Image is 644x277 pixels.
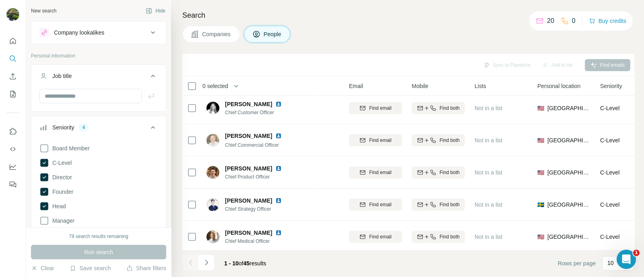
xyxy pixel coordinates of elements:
span: 1 - 10 [224,260,239,267]
span: Find email [369,201,391,208]
span: People [264,30,282,38]
span: Director [49,173,72,181]
span: 🇺🇸 [537,168,544,176]
p: 10 [607,259,614,267]
span: Manager [49,217,74,225]
span: Chief Product Officer [225,173,291,181]
iframe: Intercom live chat [617,250,636,269]
span: Find both [440,137,460,144]
span: Chief Strategy Officer [225,205,291,213]
span: [PERSON_NAME] [225,197,272,205]
span: 🇺🇸 [537,136,544,144]
span: 🇺🇸 [537,233,544,241]
span: C-Level [600,201,619,208]
span: results [224,260,266,267]
button: Find both [412,102,465,114]
span: Lists [475,82,486,90]
img: Avatar [206,198,219,211]
img: LinkedIn logo [275,165,282,172]
span: Find both [440,201,460,208]
span: [GEOGRAPHIC_DATA] [547,136,590,144]
span: Find email [369,105,391,112]
button: Use Surfe API [6,142,19,156]
span: [PERSON_NAME] [225,132,272,140]
button: Hide [140,5,171,17]
img: Avatar [206,134,219,147]
div: New search [31,7,56,14]
span: [GEOGRAPHIC_DATA] [547,168,590,176]
span: Mobile [412,82,428,90]
div: Job title [52,72,72,80]
span: Not in a list [475,169,502,176]
span: [GEOGRAPHIC_DATA] [547,233,590,241]
button: Find email [349,134,402,146]
span: Email [349,82,363,90]
button: Quick start [6,34,19,48]
span: Chief Commercial Officer [225,142,279,148]
span: [GEOGRAPHIC_DATA] [547,201,590,209]
p: Personal information [31,52,166,60]
span: 1 [633,250,640,256]
span: C-Level [49,159,72,167]
span: Personal location [537,82,580,90]
span: Seniority [600,82,622,90]
div: 79 search results remaining [69,233,128,240]
span: Not in a list [475,105,502,111]
span: Find both [440,169,460,176]
button: Enrich CSV [6,69,19,84]
span: Not in a list [475,201,502,208]
span: Head [49,202,66,210]
span: Find both [440,233,460,240]
span: C-Level [600,169,619,176]
span: Rows per page [558,259,596,267]
button: Feedback [6,177,19,192]
span: Board Member [49,144,90,152]
img: Avatar [6,8,19,21]
button: Find email [349,166,402,179]
img: Avatar [206,230,219,243]
img: Avatar [206,166,219,179]
span: Not in a list [475,137,502,144]
span: Companies [202,30,231,38]
img: LinkedIn logo [275,197,282,204]
span: Find email [369,137,391,144]
button: Find both [412,199,465,211]
img: LinkedIn logo [275,101,282,107]
p: 0 [572,16,576,26]
button: Use Surfe on LinkedIn [6,124,19,139]
button: My lists [6,87,19,101]
span: [PERSON_NAME] [225,164,272,172]
span: Founder [49,188,73,196]
p: 20 [547,16,554,26]
button: Save search [70,264,111,272]
img: LinkedIn logo [275,230,282,236]
span: [PERSON_NAME] [225,100,272,108]
button: Dashboard [6,160,19,174]
button: Find email [349,102,402,114]
button: Find email [349,199,402,211]
button: Find both [412,166,465,179]
span: C-Level [600,234,619,240]
span: Find email [369,233,391,240]
span: C-Level [600,105,619,111]
button: Share filters [126,264,166,272]
h4: Search [182,10,634,21]
button: Find both [412,134,465,146]
span: 45 [244,260,250,267]
button: Company lookalikes [31,23,166,42]
span: Chief Customer Officer [225,109,291,116]
span: Find email [369,169,391,176]
span: 🇸🇪 [537,201,544,209]
span: Chief Medical Officer [225,238,291,245]
button: Find email [349,231,402,243]
span: 0 selected [202,82,228,90]
button: Buy credits [589,15,626,27]
button: Job title [31,66,166,89]
div: Seniority [52,123,74,131]
span: Not in a list [475,234,502,240]
img: LinkedIn logo [275,133,282,139]
button: Seniority4 [31,118,166,140]
span: [GEOGRAPHIC_DATA] [547,104,590,112]
span: Find both [440,105,460,112]
button: Find both [412,231,465,243]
